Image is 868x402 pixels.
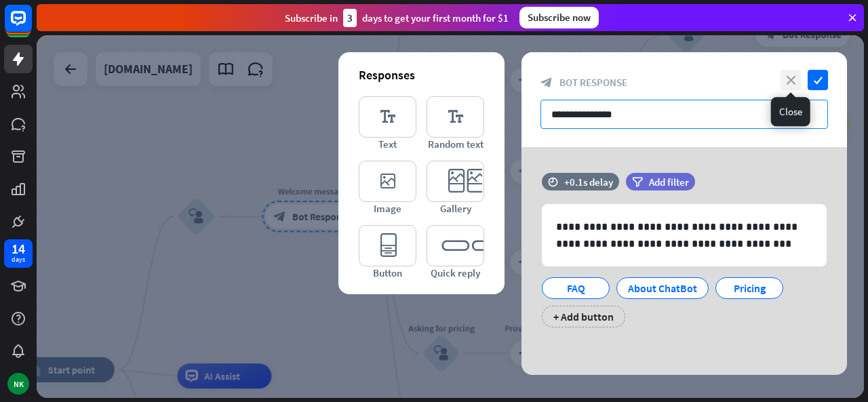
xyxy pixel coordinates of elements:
[727,278,772,298] div: Pricing
[632,177,643,187] i: filter
[781,70,801,90] i: close
[548,177,558,186] i: time
[285,9,509,27] div: Subscribe in days to get your first month for $1
[343,9,357,27] div: 3
[540,77,553,89] i: block_bot_response
[4,239,33,268] a: 14 days
[7,373,29,395] div: NK
[649,176,689,188] span: Add filter
[542,306,625,327] div: + Add button
[519,7,599,28] div: Subscribe now
[564,176,613,188] div: +0.1s delay
[559,76,627,89] span: Bot Response
[808,70,828,90] i: check
[628,278,697,298] div: About ChatBot
[12,243,25,255] div: 14
[12,255,25,264] div: days
[553,278,598,298] div: FAQ
[11,5,52,46] button: Open LiveChat chat widget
